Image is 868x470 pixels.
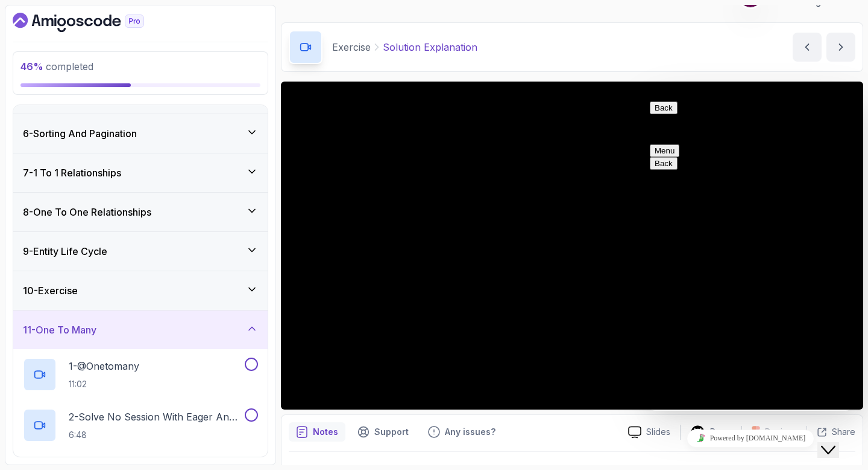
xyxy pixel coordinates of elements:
button: notes button [289,422,345,442]
span: 46 % [20,60,43,72]
p: Notes [313,426,338,438]
p: Support [374,426,409,438]
span: completed [20,60,93,72]
button: previous content [793,33,822,62]
iframe: chat widget [645,425,856,452]
button: 9-Entity Life Cycle [13,232,268,271]
button: 10-Exercise [13,271,268,310]
iframe: chat widget [817,422,856,458]
button: 11-One To Many [13,311,268,349]
h3: 6 - Sorting And Pagination [23,126,137,141]
button: next content [826,33,855,62]
button: Feedback button [421,422,503,442]
button: 8-One To One Relationships [13,193,268,231]
button: 2-Solve No Session With Eager And Fetch6:48 [23,408,258,442]
h3: 9 - Entity Life Cycle [23,244,107,259]
p: Any issues? [445,426,495,438]
a: Slides [618,426,680,439]
button: 6-Sorting And Pagination [13,114,268,153]
a: Dashboard [13,13,172,32]
h3: 11 - One To Many [23,323,96,337]
button: 1-@Onetomany11:02 [23,358,258,391]
p: 1 - @Onetomany [69,359,139,373]
p: Solution Explanation [383,40,477,54]
iframe: 3 - Solution Explanation [281,82,863,410]
h3: 8 - One To One Relationships [23,205,151,219]
p: Exercise [332,40,371,54]
p: 6:48 [69,429,242,441]
h3: 7 - 1 To 1 Relationships [23,166,121,180]
button: Support button [350,422,416,442]
iframe: chat widget [645,97,856,411]
p: 2 - Solve No Session With Eager And Fetch [69,410,242,424]
button: 7-1 To 1 Relationships [13,153,268,192]
h3: 10 - Exercise [23,283,78,298]
p: 11:02 [69,378,139,390]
